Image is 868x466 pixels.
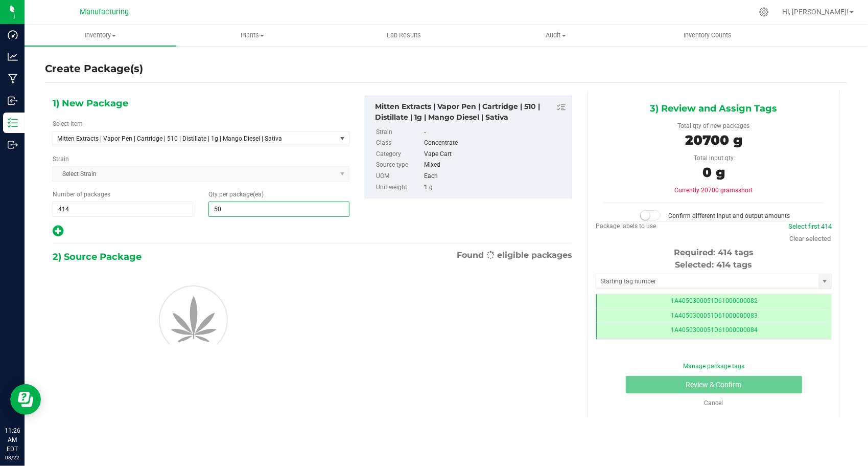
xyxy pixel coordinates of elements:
[376,160,422,171] label: Source type
[424,138,567,149] div: Concentrate
[25,25,176,46] a: Inventory
[176,25,328,46] a: Plants
[596,274,818,289] input: Starting tag number
[53,154,69,164] label: Strain
[53,230,63,237] span: Add new output
[481,31,631,40] span: Audit
[739,187,753,194] span: short
[80,8,129,16] span: Manufacturing
[670,31,745,40] span: Inventory Counts
[789,235,831,242] a: Clear selected
[685,132,742,148] span: 20700 g
[424,160,567,171] div: Mixed
[705,400,723,407] a: Cancel
[53,96,128,111] span: 1) New Package
[674,248,754,257] span: Required: 414 tags
[626,376,802,393] button: Review & Confirm
[424,127,567,138] div: -
[782,8,849,16] span: Hi, [PERSON_NAME]!
[8,96,18,106] inline-svg: Inbound
[424,149,567,160] div: Vape Cart
[177,31,327,40] span: Plants
[671,297,758,304] span: 1A4050300051D61000000082
[376,138,422,149] label: Class
[788,223,832,230] a: Select first 414
[53,119,83,128] label: Select Item
[683,363,744,370] a: Manage package tags
[8,140,18,150] inline-svg: Outbound
[678,122,750,129] span: Total qty of new packages
[5,454,20,461] p: 08/22
[8,52,18,62] inline-svg: Analytics
[596,223,656,230] span: Package labels to use
[632,25,784,46] a: Inventory Counts
[53,202,193,216] input: 414
[675,187,753,194] span: Currently 20700 grams
[8,118,18,128] inline-svg: Inventory
[424,171,567,182] div: Each
[8,30,18,40] inline-svg: Dashboard
[675,260,753,270] span: Selected: 414 tags
[336,131,349,146] span: select
[57,135,321,142] span: Mitten Extracts | Vapor Pen | Cartridge | 510 | Distillate | 1g | Mango Diesel | Sativa
[25,31,176,40] span: Inventory
[373,31,435,40] span: Lab Results
[376,171,422,182] label: UOM
[671,312,758,319] span: 1A4050300051D61000000083
[208,191,264,198] span: Qty per package
[5,426,20,454] p: 11:26 AM EDT
[702,164,725,181] span: 0 g
[45,61,143,76] h4: Create Package(s)
[758,7,770,17] div: Manage settings
[376,149,422,160] label: Category
[375,101,567,123] div: Mitten Extracts | Vapor Pen | Cartridge | 510 | Distillate | 1g | Mango Diesel | Sativa
[668,212,790,219] span: Confirm different input and output amounts
[53,249,142,264] span: 2) Source Package
[480,25,632,46] a: Audit
[694,154,734,162] span: Total input qty
[650,101,778,116] span: 3) Review and Assign Tags
[10,384,41,415] iframe: Resource center
[457,249,572,261] span: Found eligible packages
[53,191,110,198] span: Number of packages
[253,191,264,198] span: (ea)
[376,182,422,193] label: Unit weight
[8,74,18,84] inline-svg: Manufacturing
[328,25,480,46] a: Lab Results
[376,127,422,138] label: Strain
[424,182,567,193] div: 1 g
[671,326,758,334] span: 1A4050300051D61000000084
[818,274,831,289] span: select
